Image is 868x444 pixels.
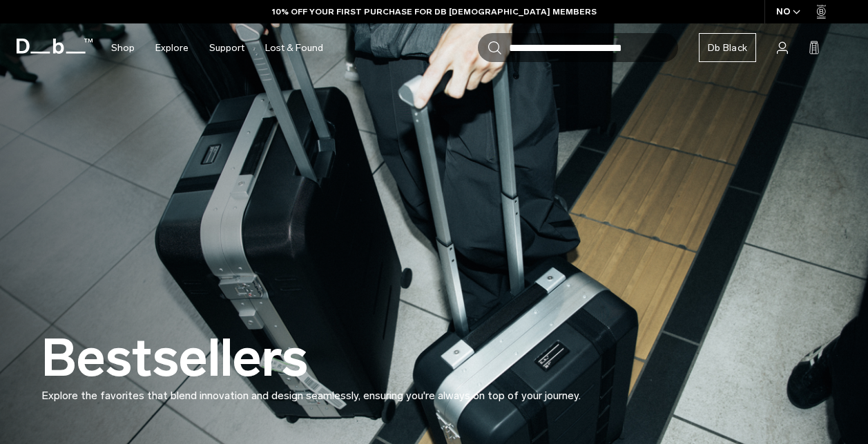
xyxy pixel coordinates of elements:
nav: Main Navigation [101,23,334,72]
a: 10% OFF YOUR FIRST PURCHASE FOR DB [DEMOGRAPHIC_DATA] MEMBERS [272,6,597,18]
span: Explore the favorites that blend innovation and design seamlessly, ensuring you're always on top ... [41,389,581,402]
a: Lost & Found [265,23,323,72]
a: Db Black [699,33,756,62]
a: Support [209,23,244,72]
a: Explore [155,23,189,72]
h1: Bestsellers [41,330,308,387]
a: Shop [111,23,135,72]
